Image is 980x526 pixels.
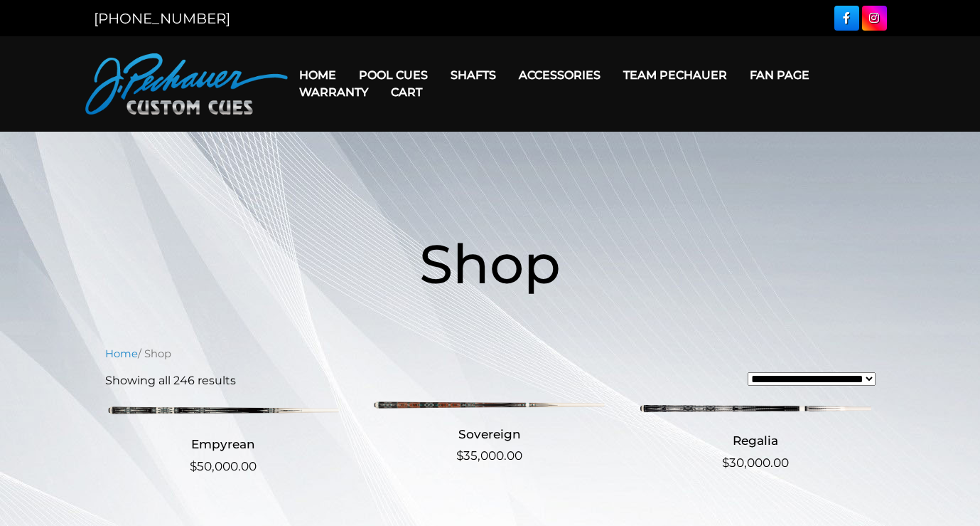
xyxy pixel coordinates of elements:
a: Fan Page [738,57,821,93]
img: Sovereign [371,401,608,409]
span: $ [456,448,463,463]
a: Team Pechauer [612,57,738,93]
bdi: 30,000.00 [722,456,789,470]
h2: Empyrean [105,431,342,458]
p: Showing all 246 results [105,372,236,389]
img: Regalia [637,401,874,416]
a: Shafts [439,57,507,93]
a: Cart [379,74,434,110]
select: Shop order [748,372,876,386]
img: Empyrean [105,401,342,419]
a: Home [288,57,348,93]
img: Pechauer Custom Cues [85,53,288,115]
bdi: 35,000.00 [456,448,522,463]
span: $ [190,459,197,473]
a: Warranty [288,74,379,110]
h2: Sovereign [371,421,608,447]
span: $ [722,456,729,470]
a: Accessories [507,57,612,93]
a: Regalia $30,000.00 [637,401,874,473]
a: Sovereign $35,000.00 [371,401,608,465]
a: Pool Cues [348,57,439,93]
nav: Breadcrumb [105,346,876,362]
bdi: 50,000.00 [190,459,257,473]
span: Shop [419,231,561,297]
a: [PHONE_NUMBER] [94,10,230,27]
a: Empyrean $50,000.00 [105,401,342,475]
h2: Regalia [637,428,874,454]
a: Home [105,347,138,360]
